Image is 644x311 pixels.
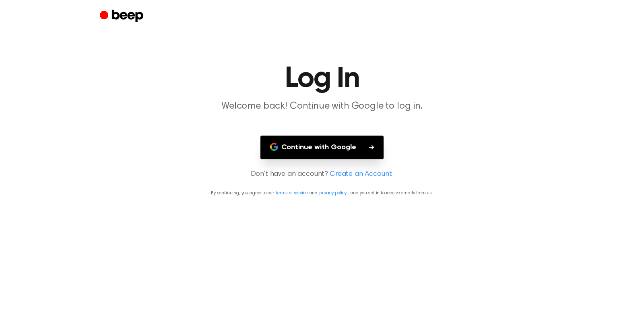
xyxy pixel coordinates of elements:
a: privacy policy [319,191,347,196]
p: Welcome back! Continue with Google to log in. [167,100,477,113]
button: Continue with Google [260,136,384,159]
a: terms of service [276,191,308,196]
p: Don’t have an account? [10,169,634,180]
a: Create an Account [330,169,392,180]
p: By continuing, you agree to our and , and you opt in to receive emails from us. [10,189,634,197]
h1: Log In [116,64,528,93]
a: Beep [100,8,145,24]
